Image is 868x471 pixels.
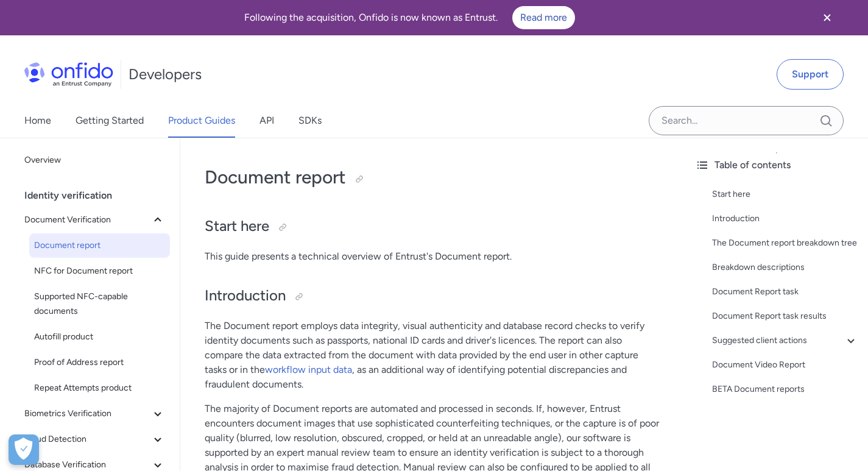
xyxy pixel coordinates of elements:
div: Identity verification [24,183,175,208]
a: Supported NFC-capable documents [29,285,170,324]
div: Table of contents [695,158,858,172]
a: Overview [19,148,170,172]
span: Document Verification [24,213,150,227]
a: Proof of Address report [29,350,170,375]
img: Onfido Logo [24,62,113,87]
a: workflow input data [265,364,352,375]
a: Getting Started [76,104,144,138]
a: Document Video Report [712,358,858,372]
span: Supported NFC-capable documents [34,289,165,319]
button: Open Preferences [9,434,39,465]
a: Document report [29,233,170,258]
h2: Introduction [205,286,661,306]
p: This guide presents a technical overview of Entrust's Document report. [205,249,661,264]
a: Start here [712,187,858,202]
span: Overview [24,153,165,168]
p: The Document report employs data integrity, visual authenticity and database record checks to ver... [205,319,661,392]
span: Fraud Detection [24,432,150,447]
button: Document Verification [19,208,170,232]
h1: Developers [129,65,202,84]
a: Support [777,59,844,90]
a: Home [24,104,51,138]
a: API [259,104,274,138]
span: Repeat Attempts product [34,381,165,395]
a: Product Guides [168,104,235,138]
span: Autofill product [34,330,165,344]
svg: Close banner [820,10,834,25]
input: Onfido search input field [649,106,844,135]
span: NFC for Document report [34,264,165,278]
a: Suggested client actions [712,333,858,348]
a: Document Report task results [712,309,858,324]
a: Document Report task [712,285,858,299]
div: Following the acquisition, Onfido is now known as Entrust. [15,6,805,29]
a: Read more [512,6,575,29]
a: Introduction [712,211,858,226]
div: Cookie Preferences [9,434,39,465]
button: Close banner [805,2,850,33]
button: Biometrics Verification [19,402,170,426]
a: NFC for Document report [29,259,170,283]
a: BETA Document reports [712,382,858,397]
a: SDKs [298,104,322,138]
span: Proof of Address report [34,355,165,370]
span: Biometrics Verification [24,406,150,421]
button: Fraud Detection [19,427,170,452]
a: Breakdown descriptions [712,260,858,275]
h1: Document report [205,165,661,189]
a: Autofill product [29,325,170,349]
a: Repeat Attempts product [29,376,170,400]
a: The Document report breakdown tree [712,236,858,250]
span: Document report [34,238,165,253]
h2: Start here [205,216,661,237]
